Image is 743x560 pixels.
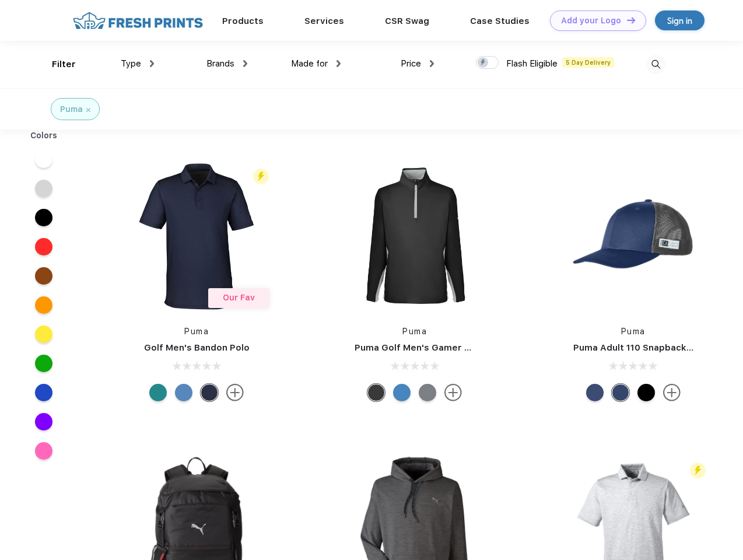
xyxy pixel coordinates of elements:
a: Puma [402,327,427,336]
span: Flash Eligible [506,58,558,69]
div: Sign in [667,14,692,27]
img: filter_cancel.svg [86,108,90,112]
div: Puma Black [367,384,385,401]
div: Bright Cobalt [393,384,411,401]
img: flash_active_toggle.svg [253,169,269,184]
a: Puma [184,327,209,336]
a: Golf Men's Bandon Polo [144,342,250,353]
a: Puma [621,327,646,336]
span: Our Fav [223,293,255,302]
img: desktop_search.svg [646,55,665,74]
img: dropdown.png [150,60,154,67]
span: Type [121,58,141,69]
div: Pma Blk Pma Blk [637,384,655,401]
a: Puma Golf Men's Gamer Golf Quarter-Zip [355,342,539,353]
div: Quiet Shade [419,384,436,401]
span: Price [401,58,421,69]
span: Made for [291,58,328,69]
div: Navy Blazer [201,384,218,401]
img: dropdown.png [337,60,341,67]
span: Brands [206,58,234,69]
img: dropdown.png [430,60,434,67]
div: Filter [52,58,76,71]
a: Products [222,16,264,26]
div: Lake Blue [175,384,192,401]
div: Add your Logo [561,16,621,26]
a: Sign in [655,10,705,30]
img: flash_active_toggle.svg [690,463,706,478]
img: fo%20logo%202.webp [69,10,206,31]
img: dropdown.png [243,60,247,67]
div: Peacoat Qut Shd [586,384,604,401]
a: Services [304,16,344,26]
img: more.svg [444,384,462,401]
div: Puma [60,103,83,116]
img: DT [627,17,635,23]
img: func=resize&h=266 [556,159,711,314]
img: more.svg [226,384,244,401]
img: more.svg [663,384,681,401]
div: Peacoat with Qut Shd [612,384,629,401]
a: CSR Swag [385,16,429,26]
div: Green Lagoon [149,384,167,401]
img: func=resize&h=266 [337,159,492,314]
img: func=resize&h=266 [119,159,274,314]
span: 5 Day Delivery [562,57,614,68]
div: Colors [22,129,66,142]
